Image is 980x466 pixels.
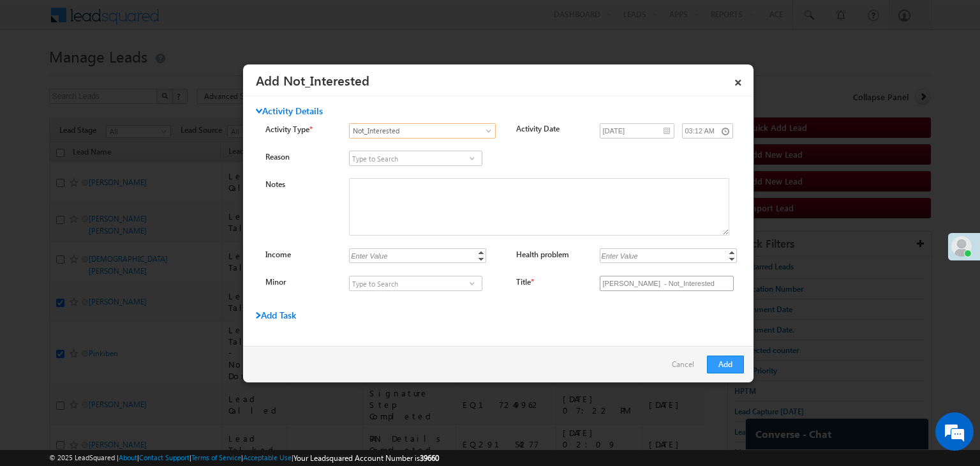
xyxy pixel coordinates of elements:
[265,277,286,287] label: Minor
[464,277,480,290] a: Show All Items
[49,452,439,464] span: © 2025 LeadSquared | | | | |
[476,249,486,255] a: Increment
[420,453,439,463] span: 39660
[476,255,486,262] a: Decrement
[350,125,480,137] span: Not_Interested
[265,123,336,135] label: Activity Type
[727,69,749,91] a: ×
[139,453,189,462] a: Contact Support
[256,309,296,321] span: Add Task
[256,105,323,117] span: Activity Details
[209,6,240,37] div: Minimize live chat window
[119,453,137,462] a: About
[243,453,292,462] a: Acceptable Use
[191,453,241,462] a: Terms of Service
[516,250,569,259] label: Health problem
[265,152,290,162] label: Reason
[600,248,641,263] div: Enter Value
[293,453,439,463] span: Your Leadsquared Account Number is
[707,356,744,373] button: Add
[349,151,482,166] input: Type to Search
[256,71,369,89] a: Add Not_Interested
[265,179,285,189] label: Notes
[174,366,232,384] em: Start Chat
[66,67,214,84] div: Chat with us now
[464,152,480,165] a: Show All Items
[265,250,291,259] label: Income
[349,123,496,139] a: Not_Interested
[17,118,233,355] textarea: Type your message and hit 'Enter'
[727,249,737,255] a: Increment
[516,123,587,135] label: Activity Date
[672,356,701,380] a: Cancel
[349,276,482,291] input: Type to Search
[516,277,533,287] label: Title
[727,255,737,262] a: Decrement
[349,248,390,263] div: Enter Value
[22,67,54,84] img: d_60004797649_company_0_60004797649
